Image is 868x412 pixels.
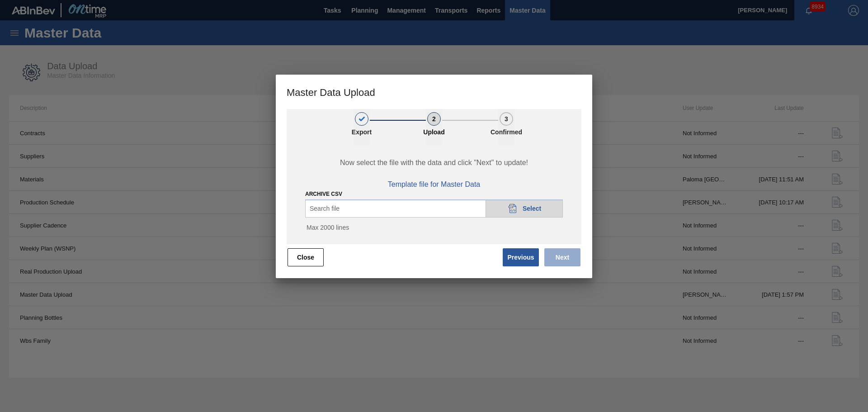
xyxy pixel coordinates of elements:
p: Upload [411,128,457,136]
p: Confirmed [484,128,529,136]
p: Max 2000 lines [305,224,563,231]
button: 3Confirmed [498,109,514,145]
div: 1 [355,112,368,126]
div: 2 [427,112,441,126]
label: Archive CSV [305,191,342,197]
button: Close [288,248,324,266]
span: Select [523,205,541,212]
span: Search file [310,205,340,212]
span: Template file for Master Data [388,180,481,189]
span: Now select the file with the data and click "Next" to update! [297,159,571,167]
button: 1Export [354,109,370,145]
button: 2Upload [426,109,442,145]
button: Previous [503,248,539,266]
h3: Master Data Upload [276,75,592,109]
div: 3 [500,112,513,126]
p: Export [339,128,384,136]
